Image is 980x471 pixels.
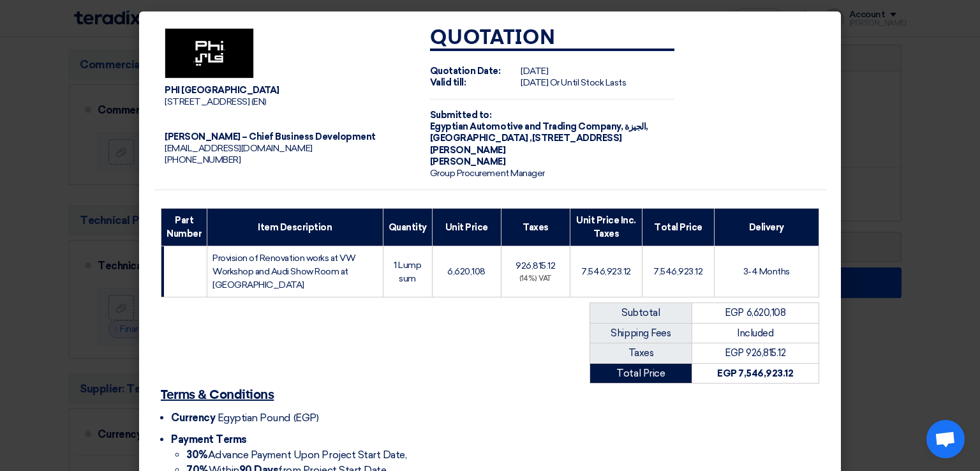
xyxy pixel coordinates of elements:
[165,143,313,154] span: [EMAIL_ADDRESS][DOMAIN_NAME]
[501,209,570,246] th: Taxes
[507,274,565,285] div: (14%) VAT
[212,253,355,290] span: Provision of Renovation works at VW Workshop and Audi Show Room at [GEOGRAPHIC_DATA]
[590,343,692,364] td: Taxes
[737,327,773,339] span: Included
[653,266,702,277] span: 7,546,923.12
[714,209,819,246] th: Delivery
[430,66,501,77] strong: Quotation Date:
[165,28,254,79] img: Company Logo
[717,368,793,379] strong: EGP 7,546,923.12
[590,323,692,343] td: Shipping Fees
[165,154,241,165] span: [PHONE_NUMBER]
[207,209,383,246] th: Item Description
[590,363,692,384] td: Total Price
[186,449,208,461] strong: 30%
[521,77,548,88] span: [DATE]
[581,266,630,277] span: 7,546,923.12
[394,260,421,284] span: 1 Lump sum
[743,266,790,277] span: 3-4 Months
[570,209,642,246] th: Unit Price Inc. Taxes
[432,209,501,246] th: Unit Price
[642,209,714,246] th: Total Price
[725,347,785,359] span: EGP 926,815.12
[165,96,267,107] span: [STREET_ADDRESS] (EN)
[590,303,692,324] td: Subtotal
[926,420,965,458] div: Open chat
[383,209,432,246] th: Quantity
[516,260,555,271] span: 926,815.12
[430,28,556,49] strong: Quotation
[430,110,492,121] strong: Submitted to:
[447,266,486,277] span: 6,620,108
[218,412,318,424] span: Egyptian Pound (EGP)
[161,389,274,401] u: Terms & Conditions
[165,131,410,143] div: [PERSON_NAME] – Chief Business Development
[430,156,506,167] span: [PERSON_NAME]
[161,209,207,246] th: Part Number
[430,77,466,88] strong: Valid till:
[692,303,819,324] td: EGP 6,620,108
[430,168,545,179] span: Group Procurement Manager
[521,66,548,77] span: [DATE]
[186,449,406,461] span: Advance Payment Upon Project Start Date,
[430,121,623,132] span: Egyptian Automotive and Trading Company,
[171,412,215,424] span: Currency
[550,77,626,88] span: Or Until Stock Lasts
[165,85,410,96] div: PHI [GEOGRAPHIC_DATA]
[430,121,648,155] span: الجيزة, [GEOGRAPHIC_DATA] ,[STREET_ADDRESS][PERSON_NAME]
[171,433,247,445] span: Payment Terms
